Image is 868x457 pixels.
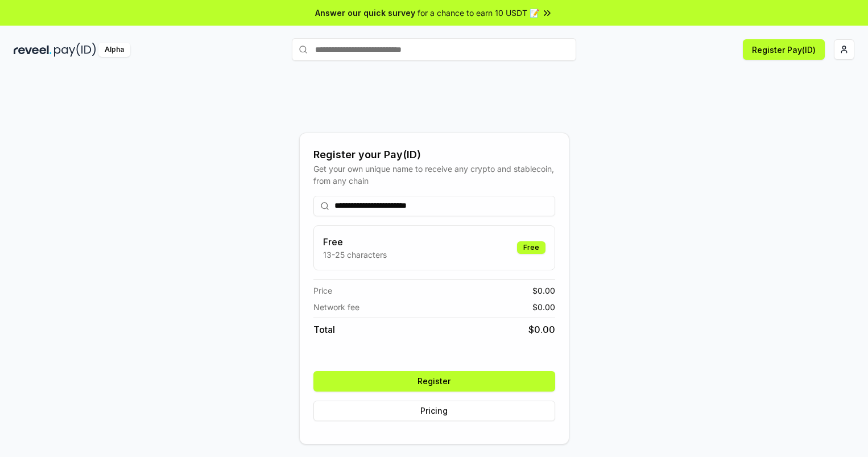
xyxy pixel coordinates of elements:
[313,371,555,392] button: Register
[14,43,52,57] img: reveel_dark
[313,401,555,421] button: Pricing
[532,285,555,297] span: $ 0.00
[313,323,335,336] span: Total
[313,301,359,313] span: Network fee
[532,301,555,313] span: $ 0.00
[315,7,415,19] span: Answer our quick survey
[418,7,539,19] span: for a chance to earn 10 USDT 📝
[313,163,555,187] div: Get your own unique name to receive any crypto and stablecoin, from any chain
[313,285,332,297] span: Price
[313,147,555,163] div: Register your Pay(ID)
[528,323,555,336] span: $ 0.00
[323,235,387,249] h3: Free
[743,39,825,60] button: Register Pay(ID)
[323,249,387,261] p: 13-25 characters
[517,241,545,254] div: Free
[98,43,130,57] div: Alpha
[54,43,96,57] img: pay_id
